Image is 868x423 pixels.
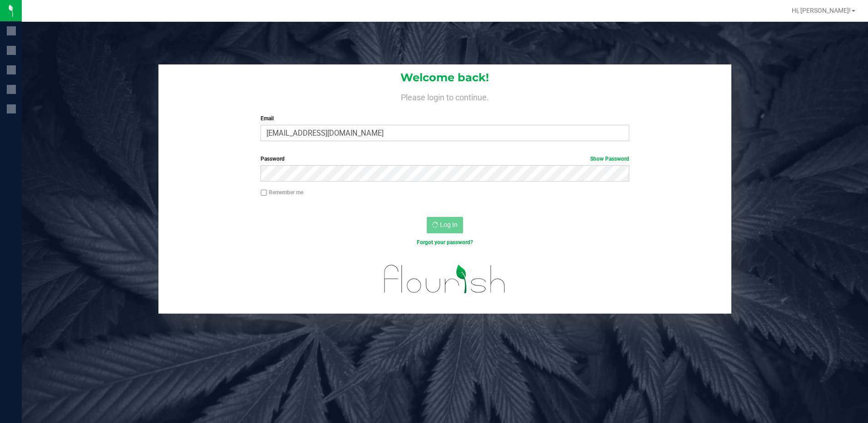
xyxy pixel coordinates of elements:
[158,72,732,84] h1: Welcome back!
[427,217,463,233] button: Log In
[590,156,629,162] a: Show Password
[261,156,285,162] span: Password
[440,221,458,228] span: Log In
[792,7,851,14] span: Hi, [PERSON_NAME]!
[158,91,732,102] h4: Please login to continue.
[261,190,267,196] input: Remember me
[261,188,303,197] label: Remember me
[261,114,629,123] label: Email
[373,256,517,302] img: flourish_logo.svg
[417,239,473,246] a: Forgot your password?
